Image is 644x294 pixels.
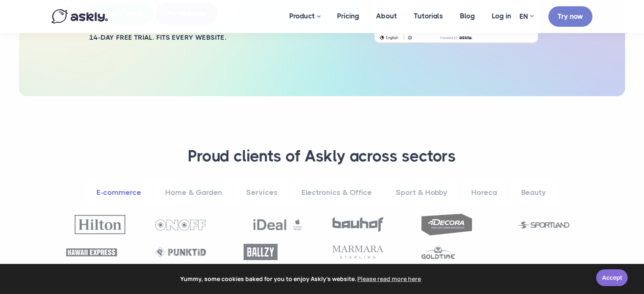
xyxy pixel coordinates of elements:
img: Sportland [518,222,569,228]
a: Sport & Hobby [385,181,458,204]
img: Ideal [252,215,303,234]
img: Marmara Sterling [332,245,383,258]
a: Electronics & Office [291,181,383,204]
a: EN [519,10,533,23]
a: Home & Garden [154,181,233,204]
a: Services [235,181,288,204]
a: Beauty [510,181,557,204]
h3: Proud clients of Askly across sectors [62,146,582,166]
img: Hawaii Express [66,248,117,256]
img: Goldtime [421,245,455,259]
img: OnOff [155,220,206,230]
img: Bauhof [332,217,383,232]
h2: 14-day free trial. Fits every website. [89,33,353,42]
img: Askly [52,9,108,23]
a: learn more about cookies [356,273,423,285]
a: Accept [596,269,628,286]
img: Hilton [75,215,125,234]
img: Ballzy [244,244,278,260]
span: Yummy, some cookies baked for you to enjoy Askly's website. [12,273,590,285]
a: Try now [548,6,592,27]
a: E-commerce [86,181,152,204]
a: Horeca [460,181,508,204]
img: Punktid [155,247,206,258]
